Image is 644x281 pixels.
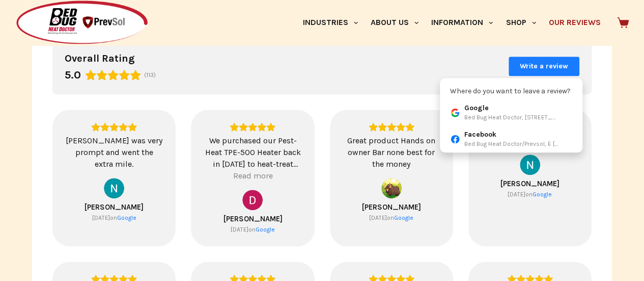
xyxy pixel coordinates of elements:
[256,225,275,234] div: Google
[65,122,163,132] div: Rating: 5.0 out of 5
[92,214,110,222] div: [DATE]
[508,190,533,198] div: on
[520,62,568,71] span: Write a review
[369,214,387,222] div: [DATE]
[242,190,263,210] a: View on Google
[144,71,156,79] span: (113)
[394,214,413,222] div: Google
[464,113,559,122] div: Bed Bug Heat Doctor, [STREET_ADDRESS]
[440,78,582,99] div: Where do you want to leave a review?
[394,214,413,222] a: View on Google
[223,214,282,223] a: Review by David Welch
[104,178,124,198] a: View on Google
[500,179,559,188] span: [PERSON_NAME]
[520,155,540,175] a: View on Google
[231,225,248,234] div: [DATE]
[92,214,117,222] div: on
[381,178,402,198] a: View on Google
[500,179,559,188] a: Review by Nancy Patel
[104,178,124,198] img: Nathan Diers
[381,178,402,198] img: Gene Pillai
[440,126,582,152] a: FacebookBed Bug Heat Doctor/Prevsol, E [GEOGRAPHIC_DATA]
[85,202,144,212] span: [PERSON_NAME]
[65,50,135,67] div: Overall Rating
[440,99,582,126] a: GoogleBed Bug Heat Doctor, [STREET_ADDRESS]
[223,214,282,223] span: [PERSON_NAME]
[533,190,552,198] a: View on Google
[343,135,440,170] div: Great product Hands on owner Bar none best for the money
[85,202,144,212] a: Review by Nathan Diers
[464,104,559,113] div: Google
[204,135,301,170] div: We purchased our Pest-Heat TPE-500 Heater back in [DATE] to heat-treat second-hand furniture and ...
[464,130,559,139] div: Facebook
[464,139,559,148] div: Bed Bug Heat Doctor/Prevsol, E [GEOGRAPHIC_DATA]
[8,4,39,35] button: Open LiveChat chat widget
[369,214,394,222] div: on
[242,190,263,210] img: David Welch
[204,122,301,132] div: Rating: 5.0 out of 5
[520,155,540,175] img: Nancy Patel
[65,68,141,82] div: Rating: 5.0 out of 5
[362,202,421,212] span: [PERSON_NAME]
[231,225,256,234] div: on
[65,135,163,170] div: [PERSON_NAME] was very prompt and went the extra mile.
[508,190,525,198] div: [DATE]
[233,170,272,182] div: Read more
[117,214,136,222] div: Google
[65,68,81,82] div: 5.0
[343,122,440,132] div: Rating: 5.0 out of 5
[533,190,552,198] div: Google
[509,57,579,76] button: Write a review
[362,202,421,212] a: Review by Gene Pillai
[117,214,136,222] a: View on Google
[256,225,275,234] a: View on Google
